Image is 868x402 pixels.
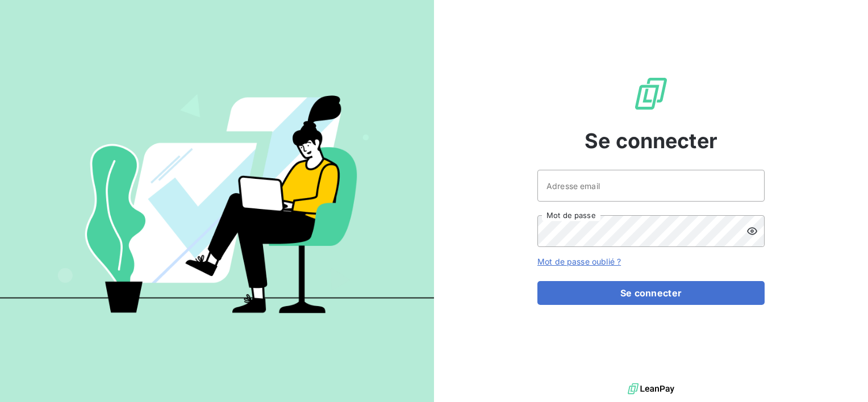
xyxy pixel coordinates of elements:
[628,380,674,397] img: logo
[537,281,765,305] button: Se connecter
[585,125,717,156] span: Se connecter
[537,170,765,202] input: placeholder
[537,257,621,266] a: Mot de passe oublié ?
[633,76,669,112] img: Logo LeanPay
